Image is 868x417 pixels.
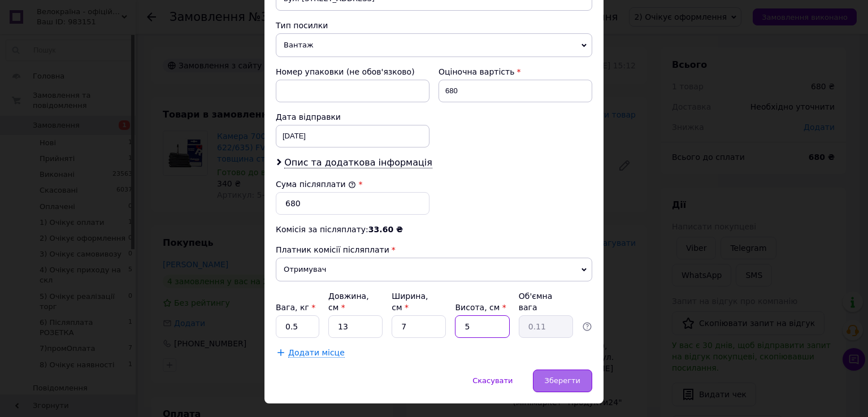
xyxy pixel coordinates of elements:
label: Ширина, см [392,292,428,312]
span: Отримувач [276,258,592,281]
div: Оціночна вартість [439,66,592,77]
span: Тип посилки [276,21,328,30]
span: Опис та додаткова інформація [284,157,432,168]
label: Сума післяплати [276,180,356,189]
span: 33.60 ₴ [368,225,403,234]
div: Номер упаковки (не обов'язково) [276,66,429,77]
div: Дата відправки [276,111,429,123]
div: Об'ємна вага [519,290,573,313]
label: Висота, см [455,303,506,312]
span: Вантаж [276,33,592,57]
span: Платник комісії післяплати [276,245,389,254]
label: Вага, кг [276,303,315,312]
span: Додати місце [288,348,345,358]
span: Зберегти [545,376,580,385]
label: Довжина, см [328,292,369,312]
div: Комісія за післяплату: [276,224,592,235]
span: Скасувати [472,376,513,385]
